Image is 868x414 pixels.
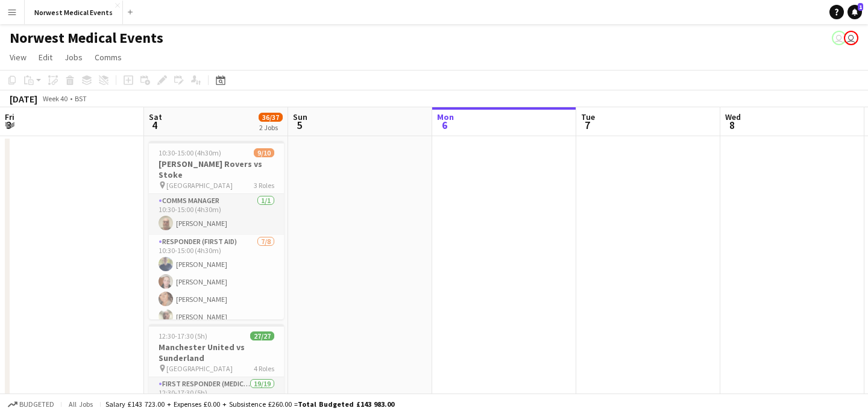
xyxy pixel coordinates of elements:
h3: Manchester United vs Sunderland [149,342,284,363]
button: Norwest Medical Events [25,1,123,24]
span: Total Budgeted £143 983.00 [298,400,394,409]
span: Sat [149,111,162,122]
span: Tue [581,111,595,122]
div: Salary £143 723.00 + Expenses £0.00 + Subsistence £260.00 = [105,400,394,409]
span: 3 Roles [254,181,274,190]
app-card-role: Comms Manager1/110:30-15:00 (4h30m)[PERSON_NAME] [149,194,284,235]
span: Jobs [64,52,83,63]
span: 4 [147,118,162,132]
span: [GEOGRAPHIC_DATA] [166,181,233,190]
span: 6 [435,118,454,132]
span: Mon [437,111,454,122]
div: BST [75,94,87,103]
a: View [5,49,31,65]
span: All jobs [66,400,95,409]
span: Comms [95,52,122,63]
span: 1 [858,3,863,11]
span: Budgeted [19,400,54,409]
div: 2 Jobs [259,123,282,132]
span: 8 [723,118,741,132]
span: Edit [39,52,52,63]
span: [GEOGRAPHIC_DATA] [166,364,233,373]
span: 9/10 [254,148,274,157]
h3: [PERSON_NAME] Rovers vs Stoke [149,158,284,180]
a: Edit [34,49,57,65]
button: Budgeted [6,398,56,411]
span: Fri [5,111,14,122]
span: Sun [293,111,307,122]
span: 10:30-15:00 (4h30m) [159,148,221,157]
span: 27/27 [250,331,274,340]
span: 7 [579,118,595,132]
div: [DATE] [10,93,37,105]
span: 36/37 [259,113,283,122]
a: Jobs [60,49,87,65]
app-user-avatar: Rory Murphy [844,31,858,45]
span: 5 [291,118,307,132]
span: 12:30-17:30 (5h) [159,331,207,340]
app-user-avatar: Rory Murphy [832,31,846,45]
app-job-card: 10:30-15:00 (4h30m)9/10[PERSON_NAME] Rovers vs Stoke [GEOGRAPHIC_DATA]3 RolesComms Manager1/110:3... [149,141,284,319]
span: Wed [725,111,741,122]
a: Comms [90,49,127,65]
span: 3 [3,118,14,132]
h1: Norwest Medical Events [10,29,163,47]
span: 4 Roles [254,364,274,373]
span: View [10,52,27,63]
span: Week 40 [40,94,70,103]
app-card-role: Responder (First Aid)7/810:30-15:00 (4h30m)[PERSON_NAME][PERSON_NAME][PERSON_NAME][PERSON_NAME] [149,235,284,398]
a: 1 [848,5,862,19]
